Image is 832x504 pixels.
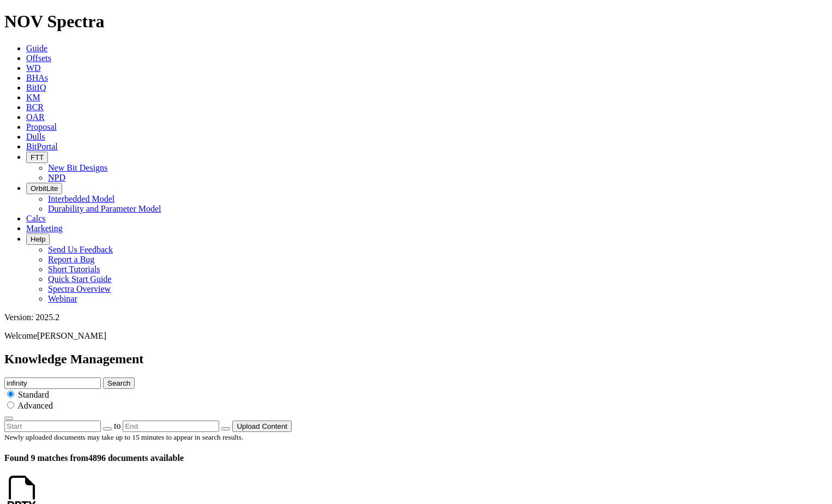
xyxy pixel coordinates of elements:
[18,390,49,399] span: Standard
[26,83,46,92] a: BitIQ
[48,265,100,274] a: Short Tutorials
[26,233,50,245] button: Help
[26,44,47,53] a: Guide
[26,132,45,141] a: Dulls
[26,112,45,122] a: OAR
[26,214,46,223] a: Calcs
[26,122,57,131] a: Proposal
[4,352,828,367] h2: Knowledge Management
[26,224,63,233] a: Marketing
[26,152,48,163] button: FTT
[4,453,88,463] span: Found 9 matches from
[48,245,113,254] a: Send Us Feedback
[26,93,40,102] a: KM
[48,294,77,303] a: Webinar
[26,73,48,82] a: BHAs
[4,433,243,441] small: Newly uploaded documents may take up to 15 minutes to appear in search results.
[114,421,120,430] span: to
[4,421,101,432] input: Start
[232,421,292,432] button: Upload Content
[37,331,106,340] span: [PERSON_NAME]
[103,377,135,389] button: Search
[31,235,45,243] span: Help
[26,183,62,194] button: OrbitLite
[4,377,101,389] input: e.g. Smoothsteer Record
[26,103,44,112] a: BCR
[48,284,111,293] a: Spectra Overview
[48,194,114,203] a: Interbedded Model
[17,401,53,410] span: Advanced
[4,313,828,322] div: Version: 2025.2
[26,53,51,63] a: Offsets
[123,421,219,432] input: End
[4,11,828,32] h1: NOV Spectra
[4,331,828,341] p: Welcome
[31,184,58,193] span: OrbitLite
[26,63,41,73] a: WD
[26,142,58,151] a: BitPortal
[48,255,94,264] a: Report a Bug
[48,204,161,213] a: Durability and Parameter Model
[31,153,44,161] span: FTT
[4,453,828,463] h4: 4896 documents available
[48,274,111,284] a: Quick Start Guide
[48,163,107,172] a: New Bit Designs
[48,173,65,182] a: NPD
